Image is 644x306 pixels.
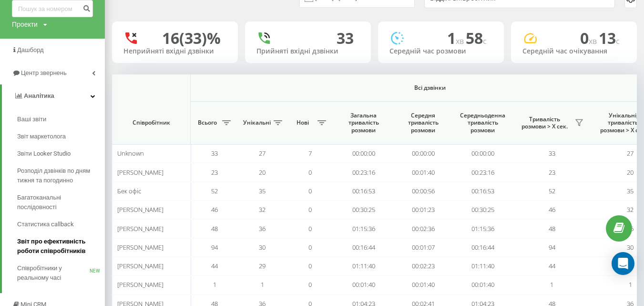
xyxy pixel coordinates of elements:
div: Open Intercom Messenger [612,252,634,275]
span: Всі дзвінки [219,84,641,92]
span: 1 [629,280,632,289]
div: Середній час розмови [389,47,492,55]
span: 0 [308,224,312,233]
span: [PERSON_NAME] [117,205,164,214]
span: Центр звернень [21,69,67,76]
span: Загальна тривалість розмови [341,112,386,134]
span: Unknown [117,149,144,158]
span: c [483,36,487,46]
a: Звіт маркетолога [17,128,105,145]
span: Звіт маркетолога [17,132,66,141]
span: Статистика callback [17,220,74,229]
span: [PERSON_NAME] [117,280,164,289]
span: 7 [308,149,312,158]
span: Ваші звіти [17,115,46,124]
span: Бек офіс [117,187,141,195]
span: 1 [213,280,216,289]
td: 01:15:36 [334,219,393,238]
span: 44 [211,262,218,270]
span: [PERSON_NAME] [117,243,164,252]
span: 30 [259,243,266,252]
div: 16 (33)% [162,29,221,47]
span: 0 [308,243,312,252]
td: 00:02:36 [393,219,453,238]
a: Багатоканальні послідовності [17,189,105,216]
td: 00:16:44 [334,238,393,257]
td: 01:15:36 [453,219,512,238]
span: 0 [308,168,312,177]
td: 00:00:00 [453,144,512,163]
span: Середня тривалість розмови [400,112,446,134]
span: [PERSON_NAME] [117,168,164,177]
span: 0 [308,187,312,195]
span: 35 [259,187,266,195]
td: 00:16:53 [453,182,512,200]
div: Середній час очікування [522,47,625,55]
span: Аналiтика [24,92,54,99]
a: Аналiтика [2,84,105,107]
td: 00:01:40 [393,275,453,294]
td: 00:16:53 [334,182,393,200]
span: Нові [291,119,315,127]
span: хв [589,36,599,46]
td: 00:00:56 [393,182,453,200]
span: 27 [627,149,634,158]
td: 00:01:07 [393,238,453,257]
span: 0 [308,205,312,214]
td: 00:01:40 [453,275,512,294]
span: 20 [259,168,266,177]
span: хв [456,36,466,46]
span: 48 [211,224,218,233]
span: Звіт про ефективність роботи співробітників [17,237,100,256]
a: Звіт про ефективність роботи співробітників [17,233,105,260]
span: 13 [599,28,620,48]
span: 29 [259,262,266,270]
div: 33 [337,29,354,47]
td: 00:02:23 [393,257,453,275]
td: 00:30:25 [334,200,393,219]
span: 0 [308,280,312,289]
span: 36 [259,224,266,233]
a: Співробітники у реальному часіNEW [17,260,105,286]
span: 1 [261,280,264,289]
span: Унікальні [243,119,271,127]
td: 00:01:23 [393,200,453,219]
span: 1 [550,280,553,289]
span: 23 [211,168,218,177]
span: 32 [627,205,634,214]
a: Розподіл дзвінків по дням тижня та погодинно [17,162,105,189]
span: Дашборд [17,46,44,53]
div: Прийняті вхідні дзвінки [256,47,359,55]
span: 33 [549,149,555,158]
span: Розподіл дзвінків по дням тижня та погодинно [17,166,100,185]
td: 00:16:44 [453,238,512,257]
span: Співробітник [120,119,182,127]
span: 46 [211,205,218,214]
span: c [616,36,620,46]
span: 94 [549,243,555,252]
span: 58 [466,28,487,48]
td: 00:00:00 [334,144,393,163]
span: 0 [308,262,312,270]
span: 27 [259,149,266,158]
span: 35 [627,187,634,195]
a: Ваші звіти [17,111,105,128]
div: Неприйняті вхідні дзвінки [123,47,226,55]
span: 23 [549,168,555,177]
span: 52 [549,187,555,195]
span: Багатоканальні послідовності [17,193,100,212]
span: 52 [211,187,218,195]
span: 48 [549,224,555,233]
a: Статистика callback [17,216,105,233]
span: 46 [549,205,555,214]
td: 00:23:16 [334,163,393,181]
div: Проекти [12,20,38,29]
td: 00:00:00 [393,144,453,163]
td: 00:23:16 [453,163,512,181]
span: 44 [549,262,555,270]
span: Тривалість розмови > Х сек. [517,116,572,130]
td: 00:30:25 [453,200,512,219]
span: 33 [211,149,218,158]
span: 30 [627,243,634,252]
td: 00:01:40 [334,275,393,294]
